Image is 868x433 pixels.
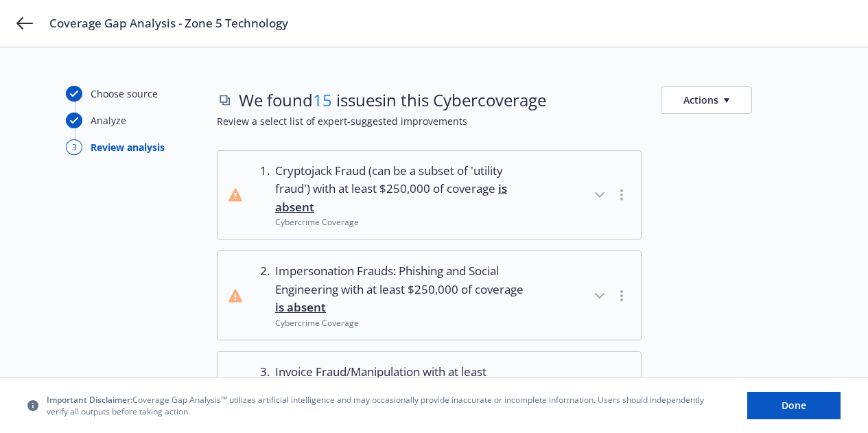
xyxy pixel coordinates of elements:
span: Cryptojack Fraud (can be a subset of 'utility fraud') with at least $250,000 of coverage [275,162,530,216]
div: 1 . [253,162,270,228]
span: 15 [313,89,332,111]
div: Review analysis [91,140,165,154]
button: 3.Invoice Fraud/Manipulation with at least $250,000 of coverage is absentCybercrime Coverage [218,352,641,422]
div: Cybercrime Coverage [275,317,530,329]
button: Actions [661,86,752,114]
div: 2 . [253,262,270,328]
div: Choose source [91,86,158,101]
span: Review a select list of expert-suggested improvements [217,114,802,128]
span: Invoice Fraud/Manipulation with at least $250,000 of coverage [275,363,530,399]
button: 1.Cryptojack Fraud (can be a subset of 'utility fraud') with at least $250,000 of coverage is abs... [218,151,641,239]
span: Important Disclaimer: [47,394,132,406]
button: Actions [661,86,752,114]
span: Coverage Gap Analysis™ utilizes artificial intelligence and may occasionally provide inaccurate o... [47,394,725,417]
span: Impersonation Frauds: Phishing and Social Engineering with at least $250,000 of coverage [275,262,530,316]
span: Done [782,399,806,412]
div: 3 . [253,363,270,411]
span: We found issues in this Cyber coverage [239,89,546,112]
span: is absent [275,299,326,315]
span: is absent [275,180,507,214]
div: Analyze [91,113,126,128]
div: Cybercrime Coverage [275,216,530,228]
button: Done [747,392,841,419]
span: Coverage Gap Analysis - Zone 5 Technology [49,15,288,32]
button: 2.Impersonation Frauds: Phishing and Social Engineering with at least $250,000 of coverage is abs... [218,251,641,339]
div: 3 [66,139,82,155]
